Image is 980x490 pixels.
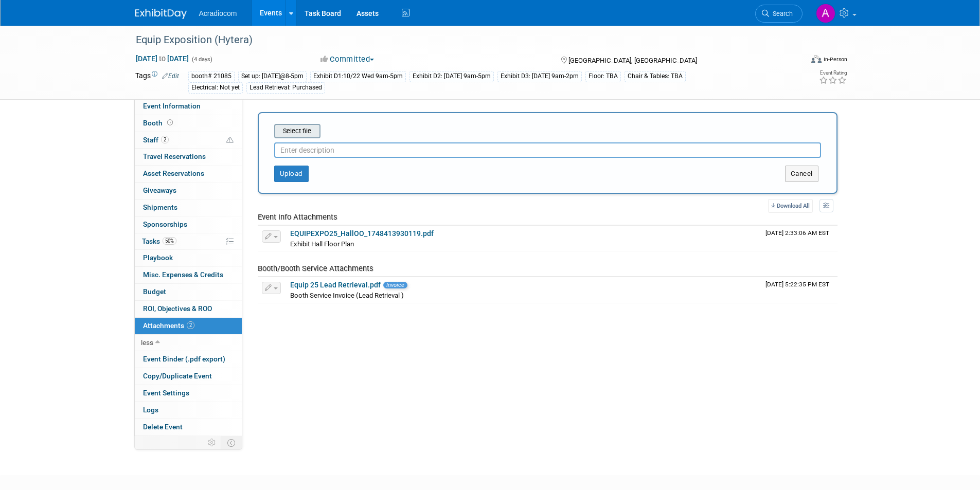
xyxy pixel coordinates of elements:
[819,70,847,76] div: Event Rating
[221,436,242,449] td: Toggle Event Tabs
[568,57,697,64] span: [GEOGRAPHIC_DATA], [GEOGRAPHIC_DATA]
[142,237,176,245] span: Tasks
[769,10,793,17] span: Search
[143,270,223,279] span: Misc. Expenses & Credits
[768,199,813,213] a: Download All
[135,9,187,19] img: ExhibitDay
[143,406,158,414] span: Logs
[199,9,237,17] span: Acradiocom
[226,136,234,145] span: Potential Scheduling Conflict -- at least one attendee is tagged in another overlapping event.
[317,54,378,65] button: Committed
[274,166,309,182] button: Upload
[135,250,242,266] a: Playbook
[310,71,406,82] div: Exhibit D1:10/22 Wed 9am-5pm
[755,5,803,23] a: Search
[765,229,829,237] span: Upload Timestamp
[143,102,201,110] span: Event Information
[258,264,373,273] span: Booth/Booth Service Attachments
[135,419,242,435] a: Delete Event
[135,132,242,149] a: Staff2
[143,220,187,228] span: Sponsorships
[765,281,829,288] span: Upload Timestamp
[135,199,242,216] a: Shipments
[246,82,325,93] div: Lead Retrieval: Purchased
[163,237,176,245] span: 50%
[135,216,242,233] a: Sponsorships
[290,229,434,238] a: EQUIPEXPO25_HallOO_1748413930119.pdf
[188,82,243,93] div: Electrical: Not yet
[135,402,242,419] a: Logs
[811,55,822,63] img: Format-Inperson.png
[135,284,242,300] a: Budget
[742,53,848,69] div: Event Format
[135,335,242,351] a: less
[157,55,167,63] span: to
[143,119,175,127] span: Booth
[143,203,177,211] span: Shipments
[135,351,242,368] a: Event Binder (.pdf export)
[143,423,183,431] span: Delete Event
[143,169,204,177] span: Asset Reservations
[135,166,242,182] a: Asset Reservations
[497,71,582,82] div: Exhibit D3: [DATE] 9am-2pm
[143,389,189,397] span: Event Settings
[143,287,166,296] span: Budget
[585,71,621,82] div: Floor: TBA
[290,292,404,299] span: Booth Service Invoice (Lead Retrieval )
[143,253,173,262] span: Playbook
[135,98,242,115] a: Event Information
[135,70,179,94] td: Tags
[191,56,212,63] span: (4 days)
[143,321,194,330] span: Attachments
[761,226,838,251] td: Upload Timestamp
[135,301,242,317] a: ROI, Objectives & ROO
[135,183,242,199] a: Giveaways
[816,4,835,23] img: Amanda Nazarko
[785,166,818,182] button: Cancel
[203,436,221,449] td: Personalize Event Tab Strip
[761,277,838,303] td: Upload Timestamp
[143,136,169,144] span: Staff
[274,142,821,158] input: Enter description
[135,318,242,334] a: Attachments2
[135,385,242,402] a: Event Settings
[290,240,354,248] span: Exhibit Hall Floor Plan
[187,321,194,329] span: 2
[135,115,242,132] a: Booth
[143,304,212,313] span: ROI, Objectives & ROO
[625,71,686,82] div: Chair & Tables: TBA
[143,152,206,160] span: Travel Reservations
[238,71,307,82] div: Set up: [DATE]@8-5pm
[409,71,494,82] div: Exhibit D2: [DATE] 9am-5pm
[165,119,175,126] span: Booth not reserved yet
[132,31,787,49] div: Equip Exposition (Hytera)
[162,72,179,80] a: Edit
[188,71,235,82] div: booth# 21085
[161,136,169,143] span: 2
[135,267,242,283] a: Misc. Expenses & Credits
[290,281,381,289] a: Equip 25 Lead Retrieval.pdf
[135,368,242,385] a: Copy/Duplicate Event
[143,355,225,363] span: Event Binder (.pdf export)
[135,54,189,63] span: [DATE] [DATE]
[258,212,337,222] span: Event Info Attachments
[135,149,242,165] a: Travel Reservations
[135,233,242,250] a: Tasks50%
[141,338,153,347] span: less
[823,56,847,63] div: In-Person
[383,282,407,288] span: Invoice
[143,186,176,194] span: Giveaways
[143,372,212,380] span: Copy/Duplicate Event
